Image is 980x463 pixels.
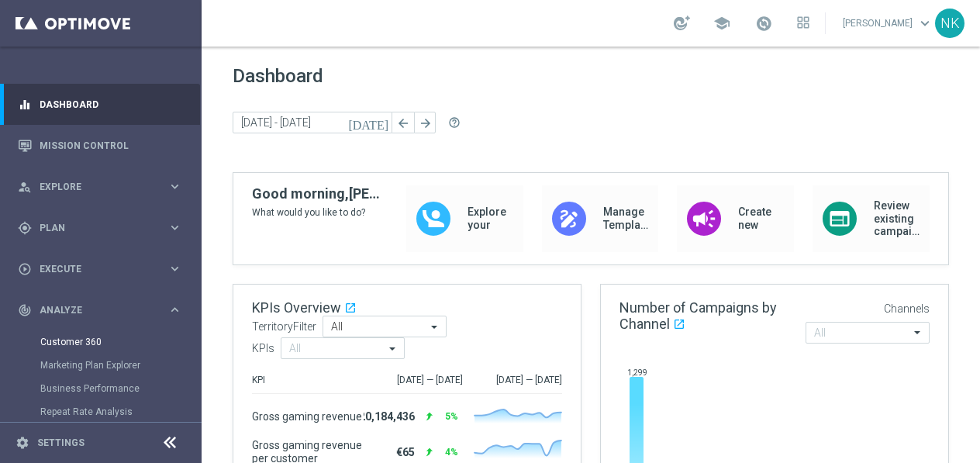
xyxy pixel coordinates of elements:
[40,400,200,423] div: Repeat Rate Analysis
[18,221,32,235] i: gps_fixed
[17,181,183,193] button: person_search Explore keyboard_arrow_right
[18,303,32,317] i: track_changes
[18,180,167,194] div: Explore
[40,330,200,354] div: Customer 360
[18,221,167,235] div: Plan
[17,222,183,234] button: gps_fixed Plan keyboard_arrow_right
[40,306,167,315] span: Analyze
[40,182,167,192] span: Explore
[18,180,32,194] i: person_search
[40,354,200,377] div: Marketing Plan Explorer
[17,98,183,111] button: equalizer Dashboard
[40,84,182,125] a: Dashboard
[841,12,935,35] a: [PERSON_NAME]keyboard_arrow_down
[40,359,161,371] a: Marketing Plan Explorer
[167,179,182,194] i: keyboard_arrow_right
[713,15,730,32] span: school
[167,261,182,276] i: keyboard_arrow_right
[18,262,32,276] i: play_circle_outline
[18,262,167,276] div: Execute
[167,220,182,235] i: keyboard_arrow_right
[40,382,161,395] a: Business Performance
[167,302,182,317] i: keyboard_arrow_right
[40,336,161,348] a: Customer 360
[18,84,182,125] div: Dashboard
[40,406,161,418] a: Repeat Rate Analysis
[916,15,933,32] span: keyboard_arrow_down
[17,304,183,316] button: track_changes Analyze keyboard_arrow_right
[40,125,182,166] a: Mission Control
[40,377,200,400] div: Business Performance
[17,140,183,152] button: Mission Control
[16,436,29,450] i: settings
[40,264,167,274] span: Execute
[17,263,183,275] button: play_circle_outline Execute keyboard_arrow_right
[37,438,85,447] a: Settings
[18,303,167,317] div: Analyze
[18,98,32,112] i: equalizer
[18,125,182,166] div: Mission Control
[935,9,964,38] div: NK
[40,223,167,233] span: Plan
